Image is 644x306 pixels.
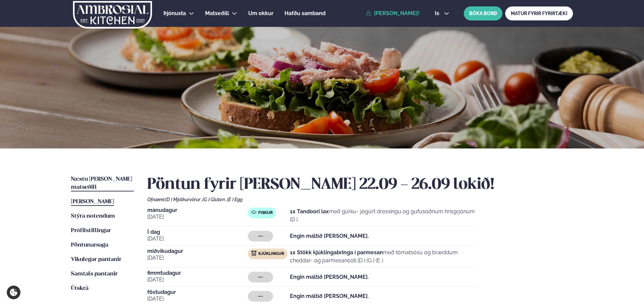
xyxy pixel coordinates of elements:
span: Næstu [PERSON_NAME] matseðill [71,176,132,190]
a: MATUR FYRIR FYRIRTÆKI [505,6,573,20]
a: Cookie settings [7,286,21,299]
img: chicken.svg [251,251,257,256]
span: Vikulegar pantanir [71,257,121,262]
a: Vikulegar pantanir [71,256,121,264]
h2: Pöntun fyrir [PERSON_NAME] 22.09 - 26.09 lokið! [147,175,573,194]
a: Prófílstillingar [71,227,111,235]
span: [DATE] [147,213,248,221]
a: Um okkur [248,9,273,17]
p: með tómatsósu og bræddum cheddar- og parmesanosti (D ) (G ) (E ) [290,249,477,265]
a: Samtals pantanir [71,270,118,278]
a: [PERSON_NAME] [71,198,114,206]
strong: 1x Tandoori lax [290,208,329,215]
span: Kjúklingur [258,251,284,257]
a: Næstu [PERSON_NAME] matseðill [71,175,134,191]
div: Ofnæmi: [147,197,573,202]
span: Stýra notendum [71,213,115,219]
button: is [429,11,455,16]
span: Matseðill [205,10,229,16]
span: Um okkur [248,10,273,16]
img: logo [72,1,153,29]
span: mánudagur [147,208,248,213]
span: [PERSON_NAME] [71,199,114,205]
span: Fiskur [258,210,273,216]
a: Hafðu samband [285,9,326,17]
span: (E ) Egg [227,197,242,202]
a: Þjónusta [163,9,186,17]
span: is [435,11,441,16]
strong: 1x Stökk kjúklingabringa í parmesan [290,249,383,256]
img: fish.svg [251,210,257,215]
span: fimmtudagur [147,270,248,276]
button: BÓKA BORÐ [464,6,502,20]
span: föstudagur [147,290,248,295]
span: (G ) Glúten , [202,197,227,202]
span: [DATE] [147,235,248,243]
a: [PERSON_NAME]! [366,10,419,16]
span: Útskrá [71,286,88,291]
span: (D ) Mjólkurvörur , [165,197,202,202]
span: Pöntunarsaga [71,242,108,248]
span: Samtals pantanir [71,271,118,277]
span: Prófílstillingar [71,228,111,233]
a: Stýra notendum [71,212,115,220]
span: --- [258,294,263,299]
span: Hafðu samband [285,10,326,16]
p: með gúrku- jógúrt dressingu og gufusoðnum hrísgrjónum (D ) [290,208,477,224]
span: Í dag [147,229,248,235]
span: --- [258,233,263,239]
a: Útskrá [71,285,88,293]
strong: Engin máltíð [PERSON_NAME]. [290,233,369,239]
strong: Engin máltíð [PERSON_NAME]. [290,293,369,299]
span: [DATE] [147,295,248,303]
a: Matseðill [205,9,229,17]
strong: Engin máltíð [PERSON_NAME]. [290,274,369,280]
span: Þjónusta [163,10,186,16]
span: [DATE] [147,276,248,284]
span: [DATE] [147,254,248,262]
span: --- [258,274,263,280]
span: miðvikudagur [147,249,248,254]
a: Pöntunarsaga [71,241,108,249]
